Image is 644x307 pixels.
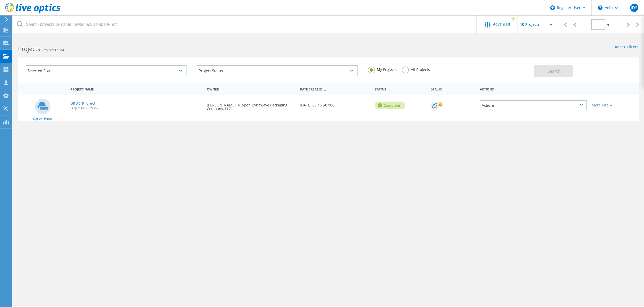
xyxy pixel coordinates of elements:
span: Search [547,68,561,74]
div: Owner [204,84,298,94]
div: | [633,15,644,34]
label: All Projects [402,67,430,71]
svg: \n [598,5,603,10]
label: My Projects [368,67,397,71]
div: Selected Scans [26,65,187,76]
div: Deal Id [428,84,478,94]
div: Actions [477,84,589,94]
button: Search [534,65,573,77]
span: JDF [631,6,637,10]
div: Status [372,84,428,94]
div: Project Status [197,65,358,76]
a: DRDC Project [70,102,96,105]
span: Optical Prime [33,117,53,120]
div: More Info [592,103,636,107]
b: Projects [18,45,40,53]
div: Complete [375,102,405,109]
span: of 1 [606,23,612,27]
span: Advanced [493,22,510,26]
div: Project Name [68,84,204,94]
span: Project ID: 2855367 [70,106,202,110]
input: Search projects by name, owner, ID, company, etc [13,15,477,34]
div: [PERSON_NAME], Nippon Dynawave Packaging Company, LLC [204,95,298,116]
div: Actions [480,100,587,110]
span: 1 Projects Found [40,48,64,52]
div: [DATE] 08:45 (-07:00) [297,95,372,112]
a: Reset Filters [615,45,639,49]
a: Live Optics Dashboard [5,11,61,14]
div: | [559,15,570,34]
div: Date Created [297,84,372,94]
